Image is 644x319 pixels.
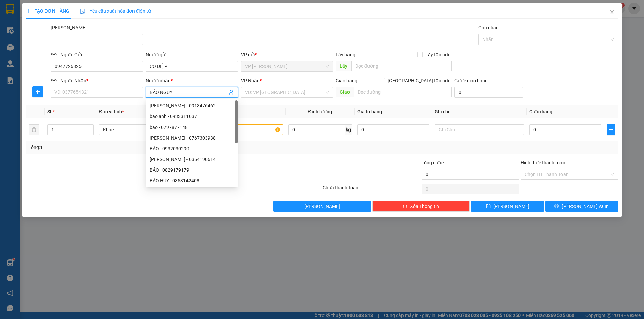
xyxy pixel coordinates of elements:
div: [PERSON_NAME] - 0767303938 [150,134,234,142]
span: Khác [103,125,184,135]
div: bảo - 0797877148 [146,122,238,133]
input: Ghi Chú [435,124,524,135]
span: printer [554,204,559,209]
span: Đơn vị tính [99,109,124,114]
span: delete [402,204,407,209]
span: Cước hàng [529,109,552,114]
div: Người gửi [146,51,238,58]
span: user-add [229,90,234,95]
input: 0 [357,124,429,135]
button: deleteXóa Thông tin [372,201,470,212]
span: [PERSON_NAME] [304,203,340,210]
button: printer[PERSON_NAME] và In [545,201,618,212]
div: Chưa thanh toán [322,184,421,196]
span: Yêu cầu xuất hóa đơn điện tử [80,8,151,14]
button: save[PERSON_NAME] [471,201,544,212]
div: Người nhận [146,77,238,84]
span: kg [345,124,352,135]
span: Giá trị hàng [357,109,382,114]
span: Giao hàng [336,78,357,83]
input: Cước giao hàng [454,87,523,98]
span: CR : [5,44,15,51]
input: VD: Bàn, Ghế [194,124,283,135]
button: delete [29,124,39,135]
span: plus [607,127,615,132]
div: BẢO - 0829179179 [146,165,238,175]
label: Mã ĐH [51,25,87,30]
span: plus [33,89,43,94]
span: VP Nhận [241,78,260,83]
span: plus [26,9,31,13]
span: Xóa Thông tin [410,203,439,210]
th: Ghi chú [432,105,527,118]
span: Định lượng [308,109,332,114]
input: Dọc đường [351,61,452,71]
div: BẢO - 0829179179 [150,166,234,174]
div: SĐT Người Nhận [51,77,143,84]
div: 0905989870 [64,30,132,39]
div: [PERSON_NAME] - 0913476462 [150,102,234,109]
label: Hình thức thanh toán [521,160,565,165]
div: BẢO NGỌC - 0913476462 [146,100,238,111]
span: save [486,204,491,209]
div: BẢO HUY - 0353142408 [146,175,238,186]
span: TẠO ĐƠN HÀNG [26,8,69,14]
span: Lấy [336,61,351,71]
img: icon [80,9,86,14]
div: 70.000 [5,43,60,51]
div: [PERSON_NAME] - 0354190614 [150,156,234,163]
span: close [609,10,615,15]
div: SĐT Người Gửi [51,51,143,58]
button: plus [607,124,615,135]
button: Close [603,3,622,22]
label: Cước giao hàng [454,78,488,83]
label: Gán nhãn [478,25,499,30]
div: Tổng: 1 [29,144,249,151]
div: BẢO - 0932030290 [146,143,238,154]
span: [PERSON_NAME] và In [562,203,609,210]
button: [PERSON_NAME] [273,201,371,212]
span: Giao [336,87,354,97]
div: PHƯƠNG THẢO NT [64,22,132,30]
span: [PERSON_NAME] [493,203,529,210]
span: VP Phan Thiết [245,61,329,71]
div: bảo anh - 0933311037 [146,111,238,122]
div: ĐẦM SEN [6,22,59,30]
div: bảo - 0797877148 [150,124,234,131]
span: SL [47,109,53,114]
button: plus [32,86,43,97]
div: Bảo Thuận - 0767303938 [146,133,238,143]
span: Lấy tận nơi [423,51,452,58]
input: Mã ĐH [51,34,143,45]
div: BẢO HUY - 0353142408 [150,177,234,184]
div: VP [GEOGRAPHIC_DATA] [64,6,132,22]
div: VP [PERSON_NAME] [6,6,59,22]
span: Gửi: [6,6,16,13]
span: Tổng cước [422,160,444,165]
span: Lấy hàng [336,52,355,57]
div: VP gửi [241,51,333,58]
span: Nhận: [64,6,80,13]
span: [GEOGRAPHIC_DATA] tận nơi [385,77,452,84]
div: LÊ HOÀNG BẢO KHANG - 0354190614 [146,154,238,165]
input: Dọc đường [354,87,452,97]
div: BẢO - 0932030290 [150,145,234,152]
div: bảo anh - 0933311037 [150,113,234,120]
